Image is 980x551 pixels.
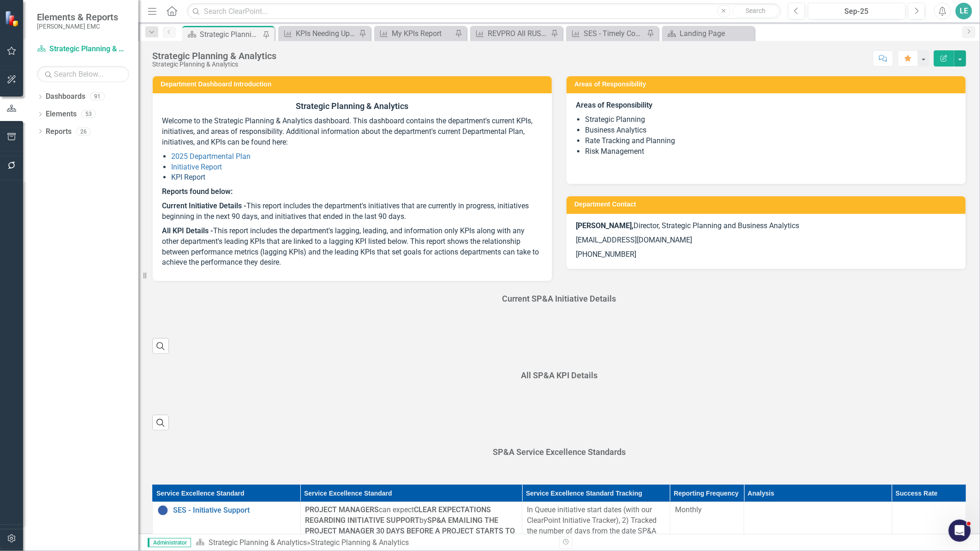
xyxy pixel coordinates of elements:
div: Monthly [675,505,739,515]
a: SES - Timely Communication to Members [568,28,645,39]
a: Elements [46,109,77,120]
small: [PERSON_NAME] EMC [37,23,118,30]
div: Strategic Planning & Analytics [152,61,276,68]
li: Strategic Planning [585,115,956,125]
span: Elements & Reports [37,12,118,23]
strong: PROJECT MANAGERS [305,505,379,514]
span: Administrator [148,538,191,547]
strong: SP&A Service Excellence Standards [493,447,626,457]
a: KPI Report [171,173,205,182]
a: REVPRO All RUS Budget to Actuals [472,28,549,39]
strong: Areas of Responsibility [576,101,652,109]
li: Business Analytics [585,125,956,136]
button: Sep-25 [808,3,906,19]
strong: Current Initiative Details - [162,201,246,210]
b: [PERSON_NAME], [576,221,633,230]
a: Reports [46,127,72,137]
strong: Reports found below: [162,187,233,196]
p: [PHONE_NUMBER] [576,248,956,260]
div: Strategic Planning & Analytics [200,29,261,40]
a: My KPIs Report [376,28,453,39]
div: Sep-25 [811,6,902,17]
div: Strategic Planning & Analytics [311,538,409,547]
span: Current SP&A Initiative Details [502,294,616,303]
img: No Information [157,505,168,516]
div: KPIs Needing Updated [296,28,357,39]
a: Strategic Planning & Analytics [37,44,129,54]
div: REVPRO All RUS Budget to Actuals [488,28,549,39]
a: Dashboards [46,91,85,102]
p: Welcome to the Strategic Planning & Analytics dashboard. This dashboard contains the department's... [162,114,543,150]
div: Strategic Planning & Analytics [152,51,276,61]
div: SES - Timely Communication to Members [584,28,645,39]
h3: Areas of Responsibility [574,81,961,88]
p: Director, Strategic Planning and Business Analytics [576,221,956,233]
button: Search [733,5,779,18]
li: Rate Tracking and Planning [585,136,956,146]
button: LE [956,3,972,19]
span: All SP&A KPI Details [521,370,598,380]
a: 2025 Departmental Plan [171,152,251,161]
div: Landing Page [680,28,752,39]
a: SES - Initiative Support [173,506,296,515]
h3: Department Contact [574,201,961,208]
strong: All KPI Details - [162,226,213,235]
a: KPIs Needing Updated [281,28,357,39]
iframe: Intercom live chat [949,520,971,542]
h3: Department Dashboard Introduction [161,81,547,88]
input: Search Below... [37,66,129,82]
div: 53 [81,110,96,118]
div: 91 [90,93,105,101]
img: ClearPoint Strategy [5,10,21,26]
a: Strategic Planning & Analytics [209,538,307,547]
p: This report includes the department's lagging, leading, and information only KPIs along with any ... [162,224,543,270]
a: Landing Page [664,28,752,39]
p: This report includes the department's initiatives that are currently in progress, initiatives beg... [162,199,543,224]
span: Strategic Planning & Analytics [296,101,409,111]
div: My KPIs Report [392,28,453,39]
a: Initiative Report [171,163,222,171]
p: [EMAIL_ADDRESS][DOMAIN_NAME] [576,233,956,248]
li: Risk Management [585,146,956,157]
input: Search ClearPoint... [187,3,781,19]
div: » [196,538,552,548]
span: Search [746,7,765,14]
div: 26 [76,127,91,135]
